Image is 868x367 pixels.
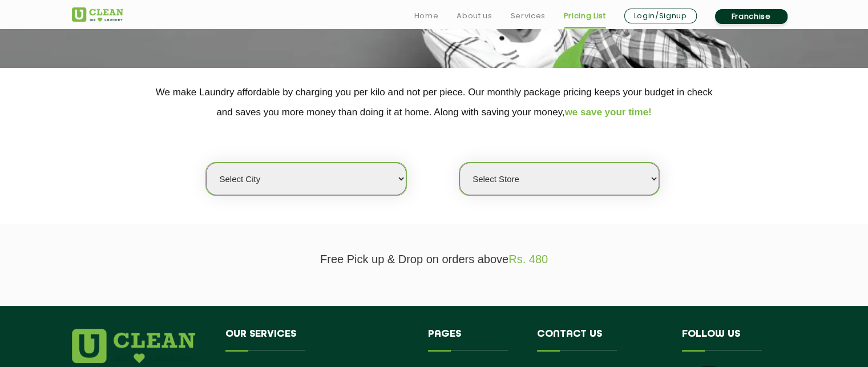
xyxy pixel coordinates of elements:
[537,329,665,350] h4: Contact us
[414,9,439,23] a: Home
[508,253,548,265] span: Rs. 480
[72,253,797,266] p: Free Pick up & Drop on orders above
[510,9,545,23] a: Services
[564,9,606,23] a: Pricing List
[682,329,782,350] h4: Follow us
[624,9,697,23] a: Login/Signup
[225,329,411,350] h4: Our Services
[715,9,788,24] a: Franchise
[457,9,492,23] a: About us
[428,329,520,350] h4: Pages
[72,329,195,363] img: logo.png
[565,107,652,118] span: we save your time!
[72,82,797,122] p: We make Laundry affordable by charging you per kilo and not per piece. Our monthly package pricin...
[72,7,123,22] img: UClean Laundry and Dry Cleaning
